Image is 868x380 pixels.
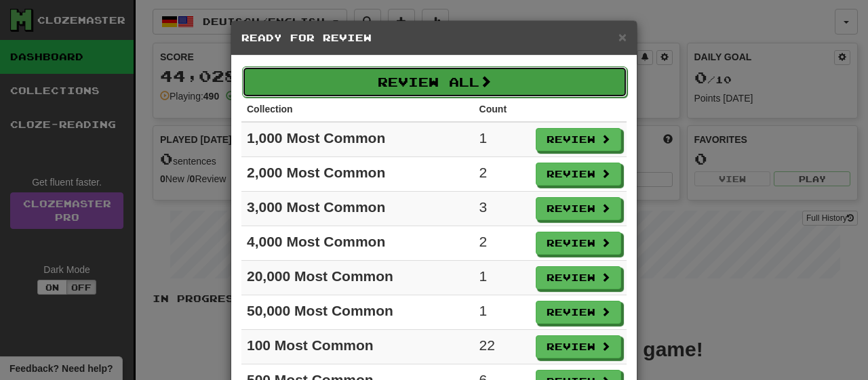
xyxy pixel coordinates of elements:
[618,29,627,45] span: ×
[474,157,530,192] td: 2
[474,226,530,261] td: 2
[474,122,530,157] td: 1
[241,157,474,192] td: 2,000 Most Common
[474,295,530,330] td: 1
[241,192,474,226] td: 3,000 Most Common
[241,97,474,122] th: Collection
[241,122,474,157] td: 1,000 Most Common
[474,192,530,226] td: 3
[536,266,621,289] button: Review
[536,232,621,255] button: Review
[536,128,621,151] button: Review
[242,66,627,98] button: Review All
[241,295,474,330] td: 50,000 Most Common
[241,31,627,45] h5: Ready for Review
[474,97,530,122] th: Count
[474,261,530,295] td: 1
[241,261,474,295] td: 20,000 Most Common
[618,30,627,44] button: Close
[536,197,621,220] button: Review
[536,163,621,186] button: Review
[536,301,621,324] button: Review
[241,226,474,261] td: 4,000 Most Common
[241,330,474,364] td: 100 Most Common
[536,335,621,358] button: Review
[474,330,530,364] td: 22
